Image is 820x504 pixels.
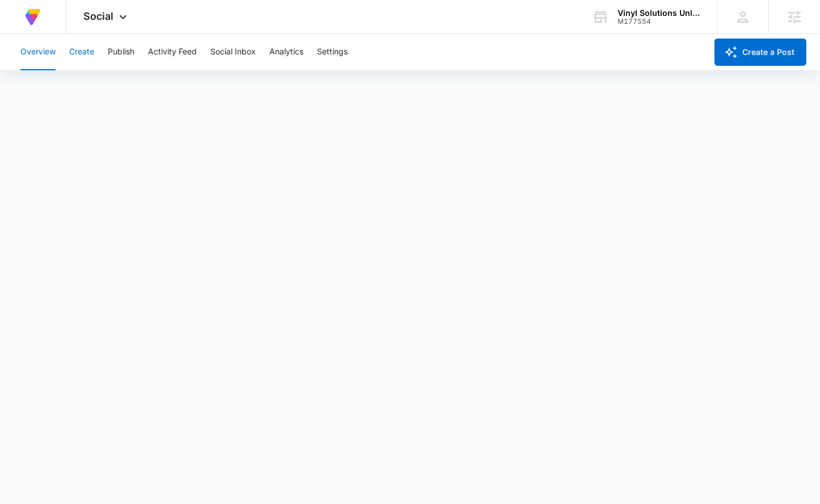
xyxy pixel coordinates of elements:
button: Social Inbox [210,34,256,70]
div: account id [618,18,700,26]
span: Social [83,10,113,22]
div: account name [618,9,700,18]
button: Create a Post [715,39,806,66]
img: Volusion [23,7,43,27]
button: Activity Feed [148,34,197,70]
button: Publish [108,34,134,70]
button: Overview [20,34,56,70]
button: Analytics [269,34,303,70]
button: Create [69,34,94,70]
button: Settings [317,34,348,70]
